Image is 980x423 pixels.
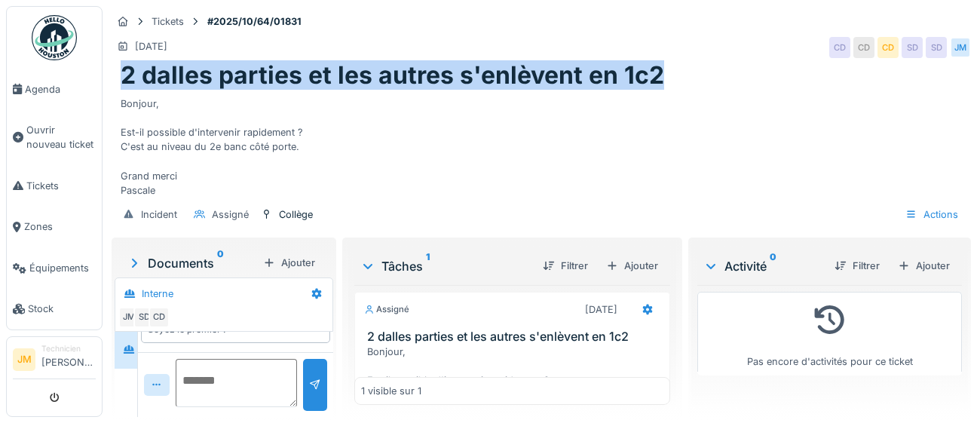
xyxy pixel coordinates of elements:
[899,204,965,225] div: Actions
[141,207,177,222] div: Incident
[24,219,96,234] span: Zones
[118,307,139,328] div: JM
[149,307,170,328] div: CD
[127,254,257,272] div: Documents
[600,256,664,276] div: Ajouter
[770,257,776,275] sup: 0
[13,348,35,371] li: JM
[26,179,96,193] span: Tickets
[121,90,962,198] div: Bonjour, Est-il possible d'intervenir rapidement ? C'est au niveau du 2e banc côté porte. Grand m...
[13,343,96,379] a: JM Technicien[PERSON_NAME]
[26,123,96,152] span: Ouvrir nouveau ticket
[892,256,956,276] div: Ajouter
[133,307,155,328] div: SD
[32,15,77,60] img: Badge_color-CXgf-gQk.svg
[29,261,96,275] span: Équipements
[152,14,184,29] div: Tickets
[25,82,96,97] span: Agenda
[7,165,102,207] a: Tickets
[367,330,663,344] h3: 2 dalles parties et les autres s'enlèvent en 1c2
[707,299,952,369] div: Pas encore d'activités pour ce ticket
[41,343,96,354] div: Technicien
[877,37,899,58] div: CD
[829,37,850,58] div: CD
[853,37,874,58] div: CD
[364,303,409,316] div: Assigné
[121,61,664,90] h1: 2 dalles parties et les autres s'enlèvent en 1c2
[902,37,923,58] div: SD
[135,39,167,54] div: [DATE]
[257,253,321,273] div: Ajouter
[41,343,96,375] li: [PERSON_NAME]
[142,287,173,301] div: Interne
[585,302,617,317] div: [DATE]
[279,207,313,222] div: Collège
[7,289,102,330] a: Stock
[360,257,531,275] div: Tâches
[7,110,102,166] a: Ouvrir nouveau ticket
[361,384,421,398] div: 1 visible sur 1
[217,254,224,272] sup: 0
[950,37,971,58] div: JM
[7,69,102,110] a: Agenda
[703,257,822,275] div: Activité
[7,247,102,289] a: Équipements
[28,302,96,316] span: Stock
[201,14,308,29] strong: #2025/10/64/01831
[212,207,249,222] div: Assigné
[537,256,594,276] div: Filtrer
[426,257,430,275] sup: 1
[828,256,886,276] div: Filtrer
[7,207,102,248] a: Zones
[926,37,947,58] div: SD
